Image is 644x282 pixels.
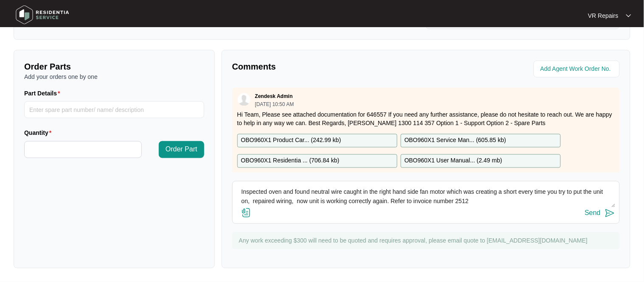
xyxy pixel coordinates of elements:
img: residentia service logo [13,2,72,28]
p: OBO960X1 Service Man... ( 605.85 kb ) [405,136,506,145]
textarea: Inspected oven and found neutral wire caught in the right hand side fan motor which was creating ... [237,186,615,208]
p: OBO960X1 Residentia ... ( 706.84 kb ) [241,156,340,166]
p: Order Parts [24,61,204,73]
img: dropdown arrow [626,14,631,18]
p: Hi Team, Please see attached documentation for 646557 If you need any further assistance, please ... [237,110,615,127]
p: OBO960X1 User Manual... ( 2.49 mb ) [405,156,502,166]
input: Add Agent Work Order No. [540,64,615,74]
p: OBO960X1 Product Car... ( 242.99 kb ) [241,136,341,145]
p: Zendesk Admin [255,93,293,100]
img: send-icon.svg [605,208,615,218]
div: Send [585,209,601,217]
label: Quantity [24,129,55,137]
p: Comments [232,61,420,73]
p: VR Repairs [588,11,619,20]
img: user.svg [238,93,250,106]
label: Part Details [24,89,64,98]
p: Any work exceeding $300 will need to be quoted and requires approval, please email quote to [EMAI... [239,237,616,245]
input: Part Details [24,101,204,118]
button: Order Part [159,141,204,158]
input: Quantity [25,142,141,158]
button: Send [585,208,615,219]
p: Add your orders one by one [24,73,204,81]
p: [DATE] 10:50 AM [255,102,294,107]
span: Order Part [166,145,197,155]
img: file-attachment-doc.svg [241,208,251,218]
